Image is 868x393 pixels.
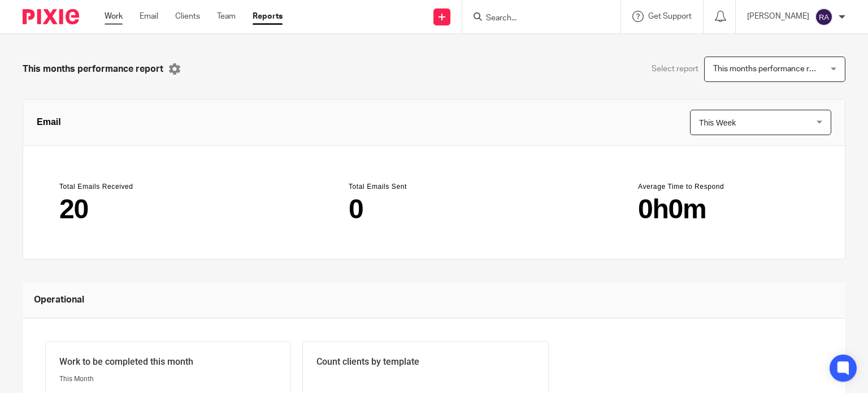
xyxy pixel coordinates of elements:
[105,11,123,22] a: Work
[652,63,698,75] span: Select report
[349,196,519,223] main: 0
[253,11,283,22] a: Reports
[638,196,809,223] main: 0h0m
[37,115,61,129] span: Email
[23,63,163,76] span: This months performance report
[638,182,809,191] header: Average Time to Respond
[699,118,736,127] span: This Week
[140,11,158,22] a: Email
[175,11,200,22] a: Clients
[815,8,833,26] img: svg%3E
[316,355,419,368] span: Count clients by template
[349,182,519,191] header: Total Emails Sent
[59,375,94,383] span: This Month
[59,196,230,223] main: 20
[217,11,236,22] a: Team
[747,11,809,22] p: [PERSON_NAME]
[713,65,828,73] span: This months performance report
[59,182,230,191] header: Total Emails Received
[34,293,84,306] span: Operational
[59,355,193,368] span: Work to be completed this month
[648,12,692,20] span: Get Support
[23,9,79,24] img: Pixie
[485,14,587,24] input: Search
